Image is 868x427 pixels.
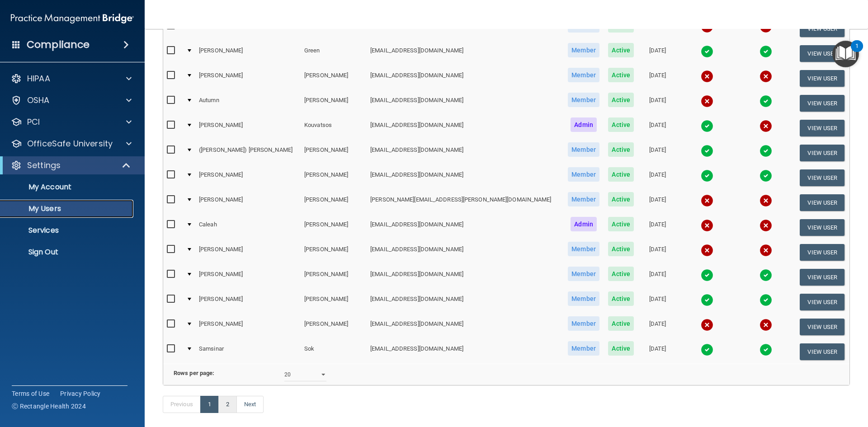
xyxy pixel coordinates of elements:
[218,396,237,413] a: 2
[60,389,101,398] a: Privacy Policy
[367,41,563,66] td: [EMAIL_ADDRESS][DOMAIN_NAME]
[6,248,129,257] p: Sign Out
[608,192,634,206] span: Active
[608,217,634,231] span: Active
[701,45,713,58] img: tick.e7d51cea.svg
[27,95,50,106] p: OSHA
[759,294,772,306] img: tick.e7d51cea.svg
[195,265,301,290] td: [PERSON_NAME]
[195,91,301,116] td: Autumn
[638,91,677,116] td: [DATE]
[367,116,563,141] td: [EMAIL_ADDRESS][DOMAIN_NAME]
[608,142,634,157] span: Active
[301,16,367,41] td: Gist [PERSON_NAME]
[12,402,86,411] span: Ⓒ Rectangle Health 2024
[11,117,132,127] a: PCI
[236,396,264,413] a: Next
[6,183,129,192] p: My Account
[701,95,713,108] img: cross.ca9f0e7f.svg
[301,116,367,141] td: Kouvatsos
[367,290,563,314] td: [EMAIL_ADDRESS][DOMAIN_NAME]
[568,142,599,157] span: Member
[701,319,713,331] img: cross.ca9f0e7f.svg
[195,339,301,364] td: Samsinar
[195,141,301,165] td: ([PERSON_NAME]) [PERSON_NAME]
[638,116,677,141] td: [DATE]
[638,339,677,364] td: [DATE]
[701,269,713,282] img: tick.e7d51cea.svg
[638,190,677,215] td: [DATE]
[701,70,713,83] img: cross.ca9f0e7f.svg
[608,68,634,82] span: Active
[301,141,367,165] td: [PERSON_NAME]
[608,43,634,57] span: Active
[195,66,301,91] td: [PERSON_NAME]
[608,316,634,331] span: Active
[571,217,597,231] span: Admin
[11,73,132,84] a: HIPAA
[301,190,367,215] td: [PERSON_NAME]
[568,167,599,182] span: Member
[800,343,844,360] button: View User
[11,138,132,149] a: OfficeSafe University
[800,194,844,211] button: View User
[301,91,367,116] td: [PERSON_NAME]
[855,46,859,58] div: 1
[11,9,134,28] img: PMB logo
[27,117,40,127] p: PCI
[638,141,677,165] td: [DATE]
[759,95,772,108] img: tick.e7d51cea.svg
[367,265,563,290] td: [EMAIL_ADDRESS][DOMAIN_NAME]
[608,93,634,107] span: Active
[27,160,61,171] p: Settings
[568,68,599,82] span: Member
[195,16,301,41] td: Einike
[568,316,599,331] span: Member
[568,267,599,281] span: Member
[367,141,563,165] td: [EMAIL_ADDRESS][DOMAIN_NAME]
[568,242,599,256] span: Member
[367,215,563,240] td: [EMAIL_ADDRESS][DOMAIN_NAME]
[638,165,677,190] td: [DATE]
[701,194,713,207] img: cross.ca9f0e7f.svg
[12,389,49,398] a: Terms of Use
[701,145,713,157] img: tick.e7d51cea.svg
[701,343,713,356] img: tick.e7d51cea.svg
[568,192,599,206] span: Member
[800,319,844,335] button: View User
[638,314,677,339] td: [DATE]
[638,290,677,314] td: [DATE]
[367,339,563,364] td: [EMAIL_ADDRESS][DOMAIN_NAME]
[301,165,367,190] td: [PERSON_NAME]
[638,16,677,41] td: [DATE]
[195,41,301,66] td: [PERSON_NAME]
[301,314,367,339] td: [PERSON_NAME]
[301,66,367,91] td: [PERSON_NAME]
[800,244,844,261] button: View User
[608,167,634,182] span: Active
[701,169,713,182] img: tick.e7d51cea.svg
[701,294,713,306] img: tick.e7d51cea.svg
[27,73,50,84] p: HIPAA
[27,38,90,51] h4: Compliance
[638,66,677,91] td: [DATE]
[568,291,599,306] span: Member
[608,117,634,132] span: Active
[759,244,772,257] img: cross.ca9f0e7f.svg
[759,319,772,331] img: cross.ca9f0e7f.svg
[800,20,844,37] button: View User
[367,240,563,265] td: [EMAIL_ADDRESS][DOMAIN_NAME]
[638,265,677,290] td: [DATE]
[608,267,634,281] span: Active
[301,41,367,66] td: Green
[759,120,772,132] img: cross.ca9f0e7f.svg
[800,219,844,236] button: View User
[800,120,844,136] button: View User
[367,165,563,190] td: [EMAIL_ADDRESS][DOMAIN_NAME]
[832,41,859,67] button: Open Resource Center, 1 new notification
[195,116,301,141] td: [PERSON_NAME]
[701,120,713,132] img: tick.e7d51cea.svg
[200,396,219,413] a: 1
[759,194,772,207] img: cross.ca9f0e7f.svg
[367,66,563,91] td: [EMAIL_ADDRESS][DOMAIN_NAME]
